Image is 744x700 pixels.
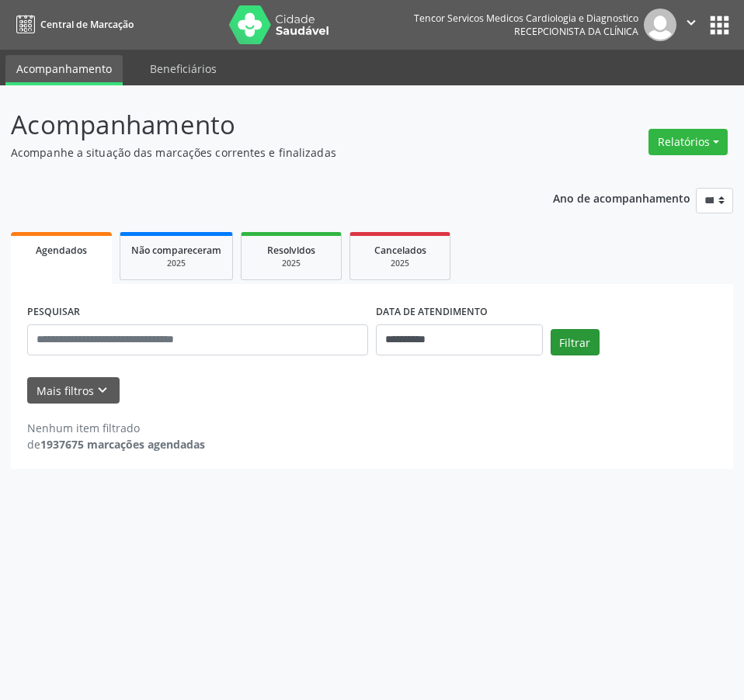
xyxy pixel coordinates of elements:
[11,106,516,144] p: Acompanhamento
[11,12,134,37] a: Central de Marcação
[267,244,315,257] span: Resolvidos
[706,12,733,39] button: apps
[553,188,690,207] p: Ano de acompanhamento
[11,144,516,161] p: Acompanhe a situação das marcações correntes e finalizadas
[376,300,488,324] label: DATA DE ATENDIMENTO
[514,25,638,38] span: Recepcionista da clínica
[131,258,221,269] div: 2025
[27,300,80,324] label: PESQUISAR
[252,258,330,269] div: 2025
[40,18,134,31] span: Central de Marcação
[676,9,706,41] button: 
[648,129,728,155] button: Relatórios
[94,382,111,399] i: keyboard_arrow_down
[5,55,123,85] a: Acompanhamento
[27,420,205,436] div: Nenhum item filtrado
[139,55,228,82] a: Beneficiários
[551,329,600,355] button: Filtrar
[131,244,221,257] span: Não compareceram
[40,437,205,452] strong: 1937675 marcações agendadas
[374,244,426,257] span: Cancelados
[644,9,676,41] img: img
[36,244,87,257] span: Agendados
[414,12,638,25] div: Tencor Servicos Medicos Cardiologia e Diagnostico
[361,258,439,269] div: 2025
[683,14,700,31] i: 
[27,377,120,404] button: Mais filtroskeyboard_arrow_down
[27,436,205,452] div: de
